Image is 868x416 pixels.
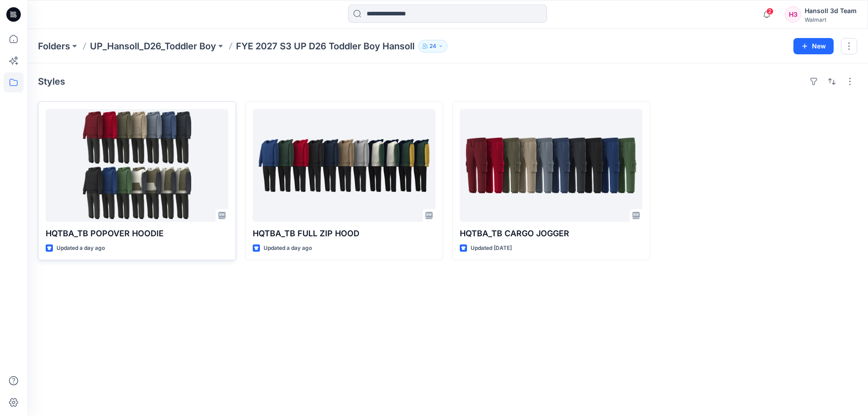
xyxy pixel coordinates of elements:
p: 24 [429,41,436,51]
p: Updated a day ago [264,244,312,253]
a: HQTBA_TB FULL ZIP HOOD [253,109,435,222]
h4: Styles [38,76,65,87]
a: HQTBA_TB POPOVER HOODIE [46,109,228,222]
p: HQTBA_TB CARGO JOGGER [460,227,642,240]
p: Updated [DATE] [471,244,512,253]
div: Walmart [805,16,857,23]
p: Updated a day ago [57,244,105,253]
p: HQTBA_TB POPOVER HOODIE [46,227,228,240]
div: H3 [785,6,801,23]
button: New [793,38,834,54]
a: HQTBA_TB CARGO JOGGER [460,109,642,222]
p: HQTBA_TB FULL ZIP HOOD [253,227,435,240]
a: Folders [38,40,70,53]
span: 2 [766,8,774,15]
div: Hansoll 3d Team [805,5,857,16]
button: 24 [418,40,448,53]
p: FYE 2027 S3 UP D26 Toddler Boy Hansoll [236,40,415,53]
a: UP_Hansoll_D26_Toddler Boy [90,40,216,53]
